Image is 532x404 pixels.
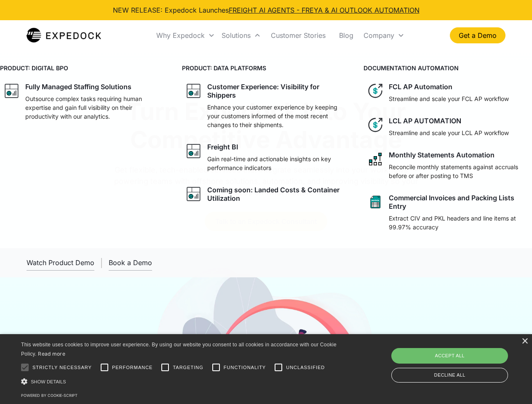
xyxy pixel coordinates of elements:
[207,103,347,129] p: Enhance your customer experience by keeping your customers informed of the most recent changes to...
[364,64,532,72] h4: DOCUMENTATION AUTOMATION
[112,364,153,371] span: Performance
[389,214,529,231] p: Extract CIV and PKL headers and line items at 99.97% accuracy
[286,364,325,371] span: Unclassified
[207,186,347,202] div: Coming soon: Landed Costs & Container Utilization
[27,258,94,267] div: Watch Product Demo
[32,364,92,371] span: Strictly necessary
[218,21,264,50] div: Solutions
[3,82,20,99] img: graph icon
[185,82,202,99] img: graph icon
[229,6,420,14] a: FREIGHT AI AGENTS - FREYA & AI OUTLOOK AUTOMATION
[367,117,384,133] img: dollar icon
[25,82,131,91] div: Fully Managed Staffing Solutions
[367,82,384,99] img: dollar icon
[389,162,529,180] p: Reconcile monthly statements against accruals before or after posting to TMS
[182,139,350,175] a: graph iconFreight BIGain real-time and actionable insights on key performance indicators
[25,94,165,121] p: Outsource complex tasks requiring human expertise and gain full visibility on their productivity ...
[31,379,66,384] span: Show details
[389,94,509,103] p: Streamline and scale your FCL AP workflow
[27,27,101,44] img: Expedock Logo
[38,351,65,357] a: Read more
[364,79,532,106] a: dollar iconFCL AP AutomationStreamline and scale your FCL AP workflow
[173,364,203,371] span: Targeting
[364,31,394,40] div: Company
[182,64,350,72] h4: PRODUCT: DATA PLATFORMS
[109,255,152,271] a: Book a Demo
[367,151,384,167] img: network like icon
[182,79,350,133] a: graph iconCustomer Experience: Visibility for ShippersEnhance your customer experience by keeping...
[264,21,332,50] a: Customer Stories
[185,186,202,202] img: graph icon
[389,117,461,125] div: LCL AP AUTOMATION
[389,151,495,159] div: Monthly Statements Automation
[21,377,340,386] div: Show details
[21,393,78,398] a: Powered by cookie-script
[207,154,347,172] p: Gain real-time and actionable insights on key performance indicators
[27,27,101,44] a: home
[109,258,152,267] div: Book a Demo
[392,313,532,404] iframe: Chat Widget
[27,255,94,271] a: open lightbox
[360,21,408,50] div: Company
[364,113,532,141] a: dollar iconLCL AP AUTOMATIONStreamline and scale your LCL AP workflow
[222,31,251,40] div: Solutions
[364,147,532,183] a: network like iconMonthly Statements AutomationReconcile monthly statements against accruals befor...
[182,182,350,206] a: graph iconComing soon: Landed Costs & Container Utilization
[389,82,452,91] div: FCL AP Automation
[185,143,202,159] img: graph icon
[364,190,532,235] a: sheet iconCommercial Invoices and Packing Lists EntryExtract CIV and PKL headers and line items a...
[224,364,266,371] span: Functionality
[389,128,509,137] p: Streamline and scale your LCL AP workflow
[156,31,205,40] div: Why Expedock
[367,194,384,210] img: sheet icon
[450,27,505,43] a: Get a Demo
[207,143,238,151] div: Freight BI
[389,194,529,210] div: Commercial Invoices and Packing Lists Entry
[21,342,337,357] span: This website uses cookies to improve user experience. By using our website you consent to all coo...
[113,5,420,15] div: NEW RELEASE: Expedock Launches
[332,21,360,50] a: Blog
[153,21,218,50] div: Why Expedock
[207,82,347,99] div: Customer Experience: Visibility for Shippers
